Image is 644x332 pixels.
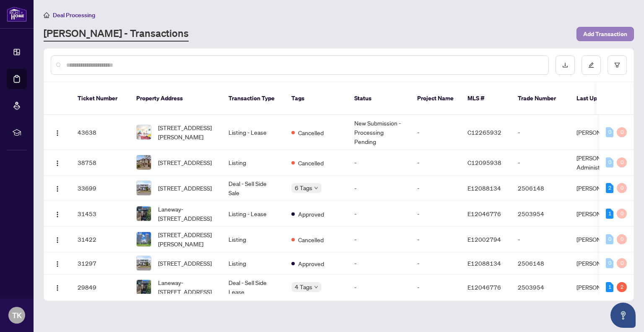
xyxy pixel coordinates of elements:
[158,183,212,193] span: [STREET_ADDRESS]
[158,204,215,223] span: Laneway-[STREET_ADDRESS]
[467,259,501,267] span: E12088134
[410,252,461,274] td: -
[298,158,324,167] span: Cancelled
[348,115,410,150] td: New Submission - Processing Pending
[606,183,613,193] div: 2
[158,259,212,268] span: [STREET_ADDRESS]
[570,274,633,300] td: [PERSON_NAME]
[222,150,285,175] td: Listing
[606,209,613,219] div: 1
[222,201,285,227] td: Listing - Lease
[511,150,570,175] td: -
[54,130,61,136] img: Logo
[54,285,61,291] img: Logo
[570,150,633,175] td: [PERSON_NAME] Administrator
[556,55,575,75] button: download
[410,82,461,115] th: Project Name
[222,115,285,150] td: Listing - Lease
[53,11,95,19] span: Deal Processing
[298,209,324,219] span: Approved
[222,274,285,300] td: Deal - Sell Side Lease
[614,62,620,68] span: filter
[51,233,64,246] button: Logo
[71,150,130,175] td: 38758
[410,227,461,252] td: -
[467,159,501,166] span: C12095938
[467,184,501,192] span: E12088134
[410,175,461,201] td: -
[51,207,64,220] button: Logo
[606,234,613,244] div: 0
[295,282,312,292] span: 4 Tags
[314,285,318,289] span: down
[617,183,627,193] div: 0
[51,280,64,294] button: Logo
[511,252,570,274] td: 2506148
[570,227,633,252] td: [PERSON_NAME]
[617,127,627,137] div: 0
[298,128,324,137] span: Cancelled
[511,201,570,227] td: 2503954
[511,175,570,201] td: 2506148
[348,227,410,252] td: -
[467,128,501,136] span: C12265932
[348,274,410,300] td: -
[71,201,130,227] td: 31453
[44,12,49,18] span: home
[130,82,222,115] th: Property Address
[410,274,461,300] td: -
[461,82,511,115] th: MLS #
[582,55,601,75] button: edit
[410,201,461,227] td: -
[295,183,312,193] span: 6 Tags
[617,209,627,219] div: 0
[298,235,324,244] span: Cancelled
[54,186,61,192] img: Logo
[348,201,410,227] td: -
[606,258,613,268] div: 0
[71,227,130,252] td: 31422
[617,157,627,167] div: 0
[137,207,151,221] img: thumbnail-img
[51,125,64,139] button: Logo
[222,252,285,274] td: Listing
[51,181,64,195] button: Logo
[137,181,151,195] img: thumbnail-img
[71,82,130,115] th: Ticket Number
[137,232,151,246] img: thumbnail-img
[583,27,627,41] span: Add Transaction
[570,252,633,274] td: [PERSON_NAME]
[608,55,627,75] button: filter
[51,156,64,169] button: Logo
[467,283,501,291] span: E12046776
[44,26,189,42] a: [PERSON_NAME] - Transactions
[222,227,285,252] td: Listing
[71,274,130,300] td: 29849
[137,256,151,270] img: thumbnail-img
[570,82,633,115] th: Last Updated By
[610,303,636,328] button: Open asap
[137,125,151,139] img: thumbnail-img
[158,158,212,167] span: [STREET_ADDRESS]
[570,201,633,227] td: [PERSON_NAME]
[348,175,410,201] td: -
[222,175,285,201] td: Deal - Sell Side Sale
[617,282,627,292] div: 2
[222,82,285,115] th: Transaction Type
[606,282,613,292] div: 1
[606,127,613,137] div: 0
[348,252,410,274] td: -
[7,6,27,22] img: logo
[511,274,570,300] td: 2503954
[298,259,324,268] span: Approved
[348,82,410,115] th: Status
[606,157,613,167] div: 0
[348,150,410,175] td: -
[410,150,461,175] td: -
[137,280,151,294] img: thumbnail-img
[570,115,633,150] td: [PERSON_NAME]
[137,155,151,170] img: thumbnail-img
[617,234,627,244] div: 0
[511,115,570,150] td: -
[54,160,61,167] img: Logo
